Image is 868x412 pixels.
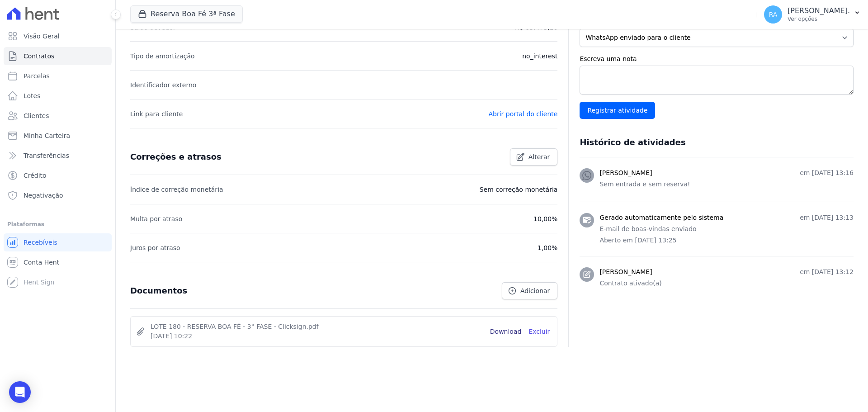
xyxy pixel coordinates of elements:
[130,242,180,253] p: Juros por atraso
[800,267,854,277] p: em [DATE] 13:12
[769,11,778,18] span: RA
[4,233,112,251] a: Recebíveis
[130,285,187,296] h3: Documentos
[130,109,183,119] p: Link para cliente
[24,52,54,61] span: Contratos
[580,137,685,148] h3: Histórico de atividades
[9,381,31,403] div: Open Intercom Messenger
[130,213,182,224] p: Multa por atraso
[533,213,557,224] p: 10,00%
[480,184,558,195] p: Sem correção monetária
[788,15,850,23] p: Ver opções
[24,131,70,140] span: Minha Carteira
[800,168,854,178] p: em [DATE] 13:16
[4,253,112,271] a: Conta Hent
[528,152,550,161] span: Alterar
[488,110,557,118] a: Abrir portal do cliente
[757,2,868,27] button: RA [PERSON_NAME]. Ver opções
[502,282,557,299] a: Adicionar
[599,279,854,288] p: Contrato ativado(a)
[599,168,652,178] h3: [PERSON_NAME]
[4,27,112,45] a: Visão Geral
[4,186,112,204] a: Negativação
[599,267,652,277] h3: [PERSON_NAME]
[4,147,112,165] a: Transferências
[130,184,223,195] p: Índice de correção monetária
[599,224,854,234] p: E-mail de boas-vindas enviado
[130,5,243,23] button: Reserva Boa Fé 3ª Fase
[538,242,557,253] p: 1,00%
[24,151,69,160] span: Transferências
[24,258,59,267] span: Conta Hent
[800,213,854,223] p: em [DATE] 13:13
[130,51,195,62] p: Tipo de amortização
[510,148,558,166] a: Alterar
[788,6,850,15] p: [PERSON_NAME].
[599,213,723,223] h3: Gerado automaticamente pelo sistema
[4,166,112,185] a: Crédito
[24,191,63,200] span: Negativação
[599,180,854,189] p: Sem entrada e sem reserva!
[522,51,557,62] p: no_interest
[490,327,522,336] a: Download
[151,331,483,341] span: [DATE] 10:22
[24,91,41,100] span: Lotes
[151,322,483,331] span: LOTE 180 - RESERVA BOA FÉ - 3° FASE - Clicksign.pdf
[7,219,108,230] div: Plataformas
[580,54,854,64] label: Escreva uma nota
[4,107,112,125] a: Clientes
[130,80,196,90] p: Identificador externo
[4,47,112,65] a: Contratos
[24,32,60,41] span: Visão Geral
[24,111,49,120] span: Clientes
[130,152,222,162] h3: Correções e atrasos
[599,236,854,245] p: Aberto em [DATE] 13:25
[4,67,112,85] a: Parcelas
[24,238,57,247] span: Recebíveis
[4,127,112,145] a: Minha Carteira
[24,171,47,180] span: Crédito
[528,327,550,336] a: Excluir
[24,71,50,81] span: Parcelas
[580,102,655,119] input: Registrar atividade
[520,286,550,295] span: Adicionar
[4,87,112,105] a: Lotes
